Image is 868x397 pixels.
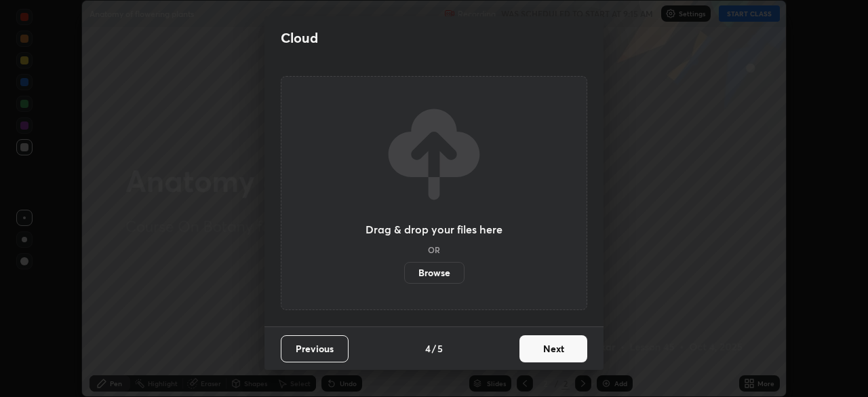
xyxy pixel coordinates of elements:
[366,224,502,235] h3: Drag & drop your files here
[281,335,349,362] button: Previous
[519,335,587,362] button: Next
[428,246,440,254] h5: OR
[425,341,431,356] h4: 4
[437,341,443,356] h4: 5
[281,29,318,47] h2: Cloud
[432,341,436,356] h4: /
